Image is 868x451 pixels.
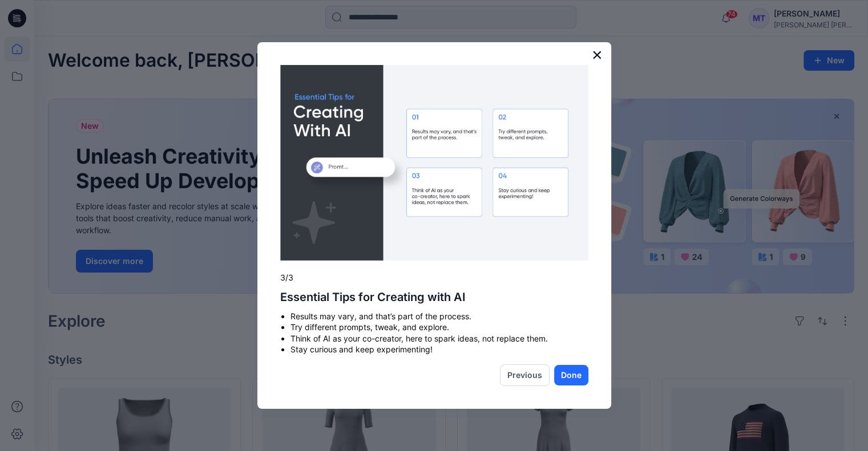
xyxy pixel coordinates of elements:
li: Stay curious and keep experimenting! [290,344,588,355]
li: Try different prompts, tweak, and explore. [290,322,588,333]
p: 3/3 [280,272,588,283]
li: Results may vary, and that’s part of the process. [290,311,588,322]
button: Previous [500,364,550,386]
h2: Essential Tips for Creating with AI [280,290,588,304]
li: Think of AI as your co-creator, here to spark ideas, not replace them. [290,333,588,344]
button: Done [554,365,588,385]
button: Close [592,46,603,64]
